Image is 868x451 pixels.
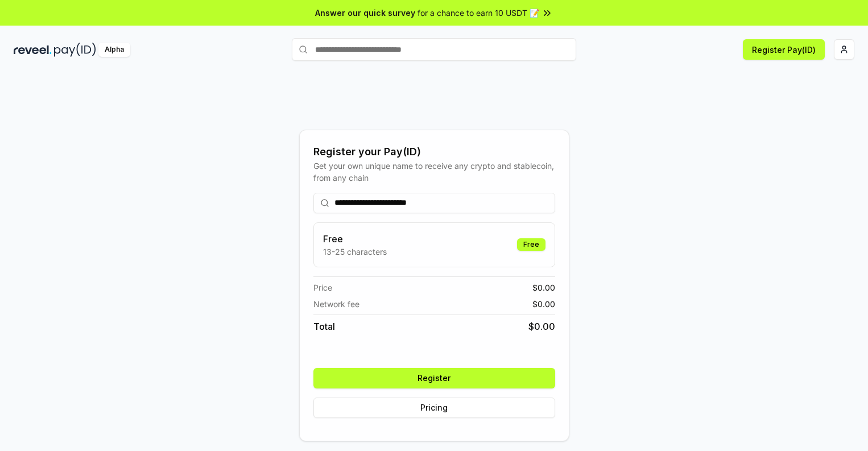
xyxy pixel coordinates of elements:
[528,320,555,333] span: $ 0.00
[14,43,52,57] img: reveel_dark
[98,43,130,57] div: Alpha
[418,7,539,19] span: for a chance to earn 10 USDT 📝
[313,320,335,333] span: Total
[313,368,555,388] button: Register
[313,144,555,160] div: Register your Pay(ID)
[532,298,555,310] span: $ 0.00
[313,398,555,418] button: Pricing
[313,282,332,293] span: Price
[743,39,825,60] button: Register Pay(ID)
[315,7,415,19] span: Answer our quick survey
[313,298,359,310] span: Network fee
[313,160,555,184] div: Get your own unique name to receive any crypto and stablecoin, from any chain
[323,232,387,246] h3: Free
[323,246,387,258] p: 13-25 characters
[517,238,545,251] div: Free
[532,282,555,293] span: $ 0.00
[54,43,96,57] img: pay_id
